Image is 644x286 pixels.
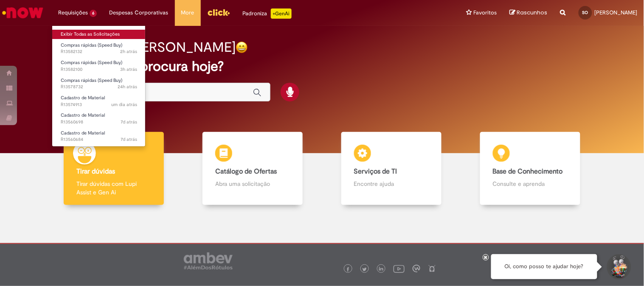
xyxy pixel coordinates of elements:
[215,167,277,176] b: Catálogo de Ofertas
[379,267,383,272] img: logo_footer_linkedin.png
[243,8,292,19] div: Padroniza
[118,84,137,90] time: 29/09/2025 17:54:31
[120,48,137,55] time: 30/09/2025 15:00:08
[120,66,137,73] time: 30/09/2025 14:54:52
[52,30,146,39] a: Exibir Todas as Solicitações
[61,119,137,126] span: R13560698
[121,136,137,143] span: 7d atrás
[61,101,137,108] span: R13574913
[363,267,367,272] img: logo_footer_twitter.png
[61,66,137,73] span: R13582100
[121,119,137,125] span: 7d atrás
[474,8,497,17] span: Favoritos
[322,132,461,205] a: Serviços de TI Encontre ajuda
[58,8,88,17] span: Requisições
[582,10,588,15] span: SO
[52,25,146,147] ul: Requisições
[207,6,230,19] img: click_logo_yellow_360x200.png
[606,254,631,280] button: Iniciar Conversa de Suporte
[61,112,105,118] span: Cadastro de Material
[428,265,436,272] img: logo_footer_naosei.png
[493,179,568,188] p: Consulte e aprenda
[181,8,194,17] span: More
[354,179,429,188] p: Encontre ajuda
[271,8,292,19] p: +GenAi
[61,59,122,66] span: Compras rápidas (Speed Buy)
[1,4,45,21] img: ServiceNow
[90,10,97,17] span: 6
[493,167,563,176] b: Base de Conhecimento
[491,254,597,279] div: Oi, como posso te ajudar hoje?
[354,167,397,176] b: Serviços de TI
[61,84,137,90] span: R13578732
[346,267,350,272] img: logo_footer_facebook.png
[413,265,420,272] img: logo_footer_workplace.png
[52,41,146,56] a: Aberto R13582132 : Compras rápidas (Speed Buy)
[52,76,146,92] a: Aberto R13578732 : Compras rápidas (Speed Buy)
[61,136,137,143] span: R13560684
[236,41,248,53] img: happy-face.png
[118,84,137,90] span: 24h atrás
[461,132,599,205] a: Base de Conhecimento Consulte e aprenda
[121,136,137,143] time: 23/09/2025 17:37:40
[61,42,122,48] span: Compras rápidas (Speed Buy)
[76,179,151,196] p: Tirar dúvidas com Lupi Assist e Gen Ai
[61,130,105,136] span: Cadastro de Material
[111,101,137,108] time: 29/09/2025 08:24:48
[110,8,169,17] span: Despesas Corporativas
[76,167,115,176] b: Tirar dúvidas
[215,179,290,188] p: Abra uma solicitação
[64,40,236,55] h2: Boa tarde, [PERSON_NAME]
[517,8,548,17] span: Rascunhos
[120,48,137,55] span: 2h atrás
[61,48,137,55] span: R13582132
[64,59,580,74] h2: O que você procura hoje?
[61,95,105,101] span: Cadastro de Material
[111,101,137,108] span: um dia atrás
[52,129,146,144] a: Aberto R13560684 : Cadastro de Material
[120,66,137,73] span: 3h atrás
[510,9,548,17] a: Rascunhos
[184,252,233,269] img: logo_footer_ambev_rotulo_gray.png
[121,119,137,125] time: 23/09/2025 17:40:02
[595,9,638,16] span: [PERSON_NAME]
[52,111,146,126] a: Aberto R13560698 : Cadastro de Material
[52,58,146,74] a: Aberto R13582100 : Compras rápidas (Speed Buy)
[394,263,405,274] img: logo_footer_youtube.png
[45,132,183,205] a: Tirar dúvidas Tirar dúvidas com Lupi Assist e Gen Ai
[183,132,322,205] a: Catálogo de Ofertas Abra uma solicitação
[61,77,122,84] span: Compras rápidas (Speed Buy)
[52,93,146,109] a: Aberto R13574913 : Cadastro de Material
